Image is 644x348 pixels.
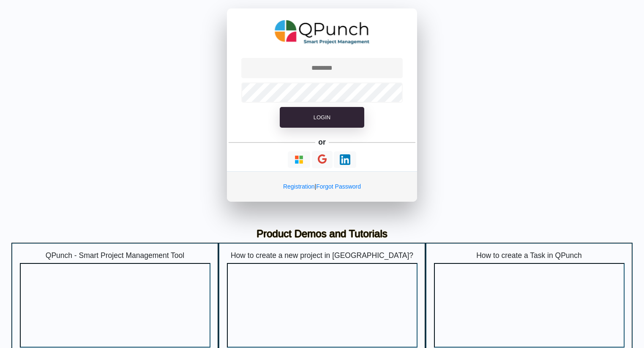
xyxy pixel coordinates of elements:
[280,107,364,128] button: Login
[314,114,330,121] span: Login
[312,151,333,168] button: Continue With Google
[275,17,370,47] img: QPunch
[434,251,625,260] h5: How to create a Task in QPunch
[294,154,304,165] img: Loading...
[18,228,626,240] h3: Product Demos and Tutorials
[334,151,356,168] button: Continue With LinkedIn
[283,183,315,190] a: Registration
[317,136,327,148] h5: or
[288,151,310,168] button: Continue With Microsoft Azure
[340,154,350,165] img: Loading...
[316,183,361,190] a: Forgot Password
[227,171,417,202] div: |
[20,251,210,260] h5: QPunch - Smart Project Management Tool
[227,251,418,260] h5: How to create a new project in [GEOGRAPHIC_DATA]?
